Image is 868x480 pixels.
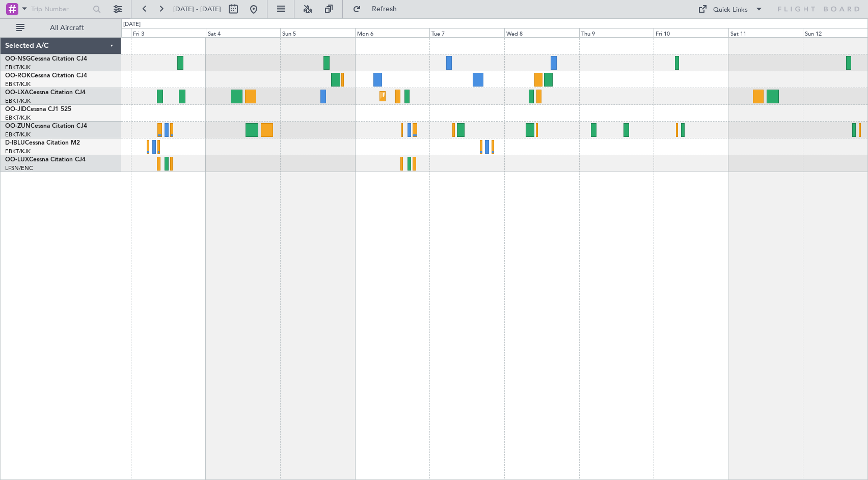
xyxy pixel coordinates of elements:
[26,24,107,32] span: All Aircraft
[280,28,355,37] div: Sun 5
[5,56,87,62] a: OO-NSGCessna Citation CJ4
[5,56,31,62] span: OO-NSG
[728,28,803,37] div: Sat 11
[5,90,29,96] span: OO-LXA
[31,2,90,17] input: Trip Number
[5,73,31,79] span: OO-ROK
[5,131,31,138] a: EBKT/KJK
[5,123,31,129] span: OO-ZUN
[579,28,654,37] div: Thu 9
[5,157,86,163] a: OO-LUXCessna Citation CJ4
[5,80,31,88] a: EBKT/KJK
[348,1,409,17] button: Refresh
[5,106,26,112] span: OO-JID
[5,97,31,105] a: EBKT/KJK
[5,106,71,112] a: OO-JIDCessna CJ1 525
[206,28,281,37] div: Sat 4
[5,64,31,71] a: EBKT/KJK
[363,6,406,13] span: Refresh
[173,5,221,14] span: [DATE] - [DATE]
[131,28,206,37] div: Fri 3
[5,90,86,96] a: OO-LXACessna Citation CJ4
[11,20,111,36] button: All Aircraft
[693,1,768,17] button: Quick Links
[5,73,87,79] a: OO-ROKCessna Citation CJ4
[5,148,31,155] a: EBKT/KJK
[713,5,748,15] div: Quick Links
[654,28,728,37] div: Fri 10
[5,164,33,172] a: LFSN/ENC
[383,89,501,104] div: Planned Maint Kortrijk-[GEOGRAPHIC_DATA]
[5,140,25,146] span: D-IBLU
[5,157,29,163] span: OO-LUX
[429,28,504,37] div: Tue 7
[123,20,141,29] div: [DATE]
[504,28,579,37] div: Wed 8
[5,140,80,146] a: D-IBLUCessna Citation M2
[5,123,87,129] a: OO-ZUNCessna Citation CJ4
[355,28,430,37] div: Mon 6
[5,114,31,122] a: EBKT/KJK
